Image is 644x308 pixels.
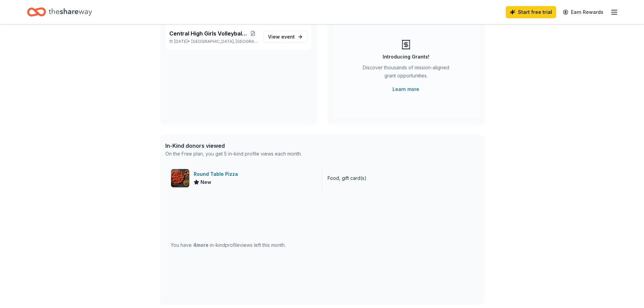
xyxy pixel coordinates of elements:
[169,29,248,38] span: Central High Girls Volleyball Fundraiser
[191,39,258,44] span: [GEOGRAPHIC_DATA], [GEOGRAPHIC_DATA]
[392,85,419,93] a: Learn more
[200,178,211,186] span: New
[165,150,302,158] div: On the Free plan, you get 5 in-kind profile views each month.
[171,169,189,187] img: Image for Round Table Pizza
[268,33,295,41] span: View
[506,6,556,18] a: Start free trial
[169,39,258,44] p: [DATE] •
[27,4,92,20] a: Home
[193,242,209,248] span: 4 more
[171,241,286,249] div: You have in-kind profile views left this month.
[360,64,452,82] div: Discover thousands of mission-aligned grant opportunities.
[165,142,302,150] div: In-Kind donors viewed
[559,6,607,18] a: Earn Rewards
[194,170,241,178] div: Round Table Pizza
[383,53,429,61] div: Introducing Grants!
[281,34,295,40] span: event
[264,31,307,43] a: View event
[328,174,366,182] div: Food, gift card(s)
